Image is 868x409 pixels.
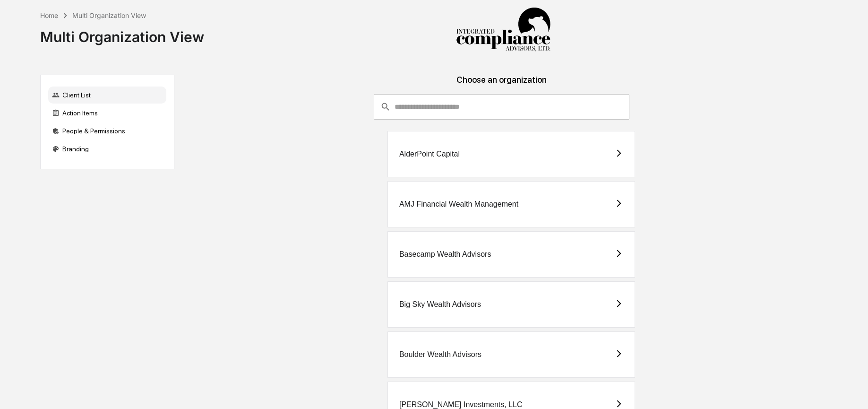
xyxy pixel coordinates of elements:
div: AMJ Financial Wealth Management [399,200,518,209]
div: Action Items [48,104,166,122]
div: Multi Organization View [72,11,146,19]
div: Basecamp Wealth Advisors [399,250,491,259]
div: Client List [48,87,166,104]
div: consultant-dashboard__filter-organizations-search-bar [374,94,629,120]
div: People & Permissions [48,122,166,139]
div: Branding [48,140,166,157]
div: Choose an organization [182,75,821,94]
div: Multi Organization View [40,21,204,45]
div: Boulder Wealth Advisors [399,350,481,359]
div: AlderPoint Capital [399,150,460,158]
div: [PERSON_NAME] Investments, LLC [399,400,523,409]
div: Home [40,11,58,19]
img: Integrated Compliance Advisors [456,8,550,52]
div: Big Sky Wealth Advisors [399,300,481,309]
